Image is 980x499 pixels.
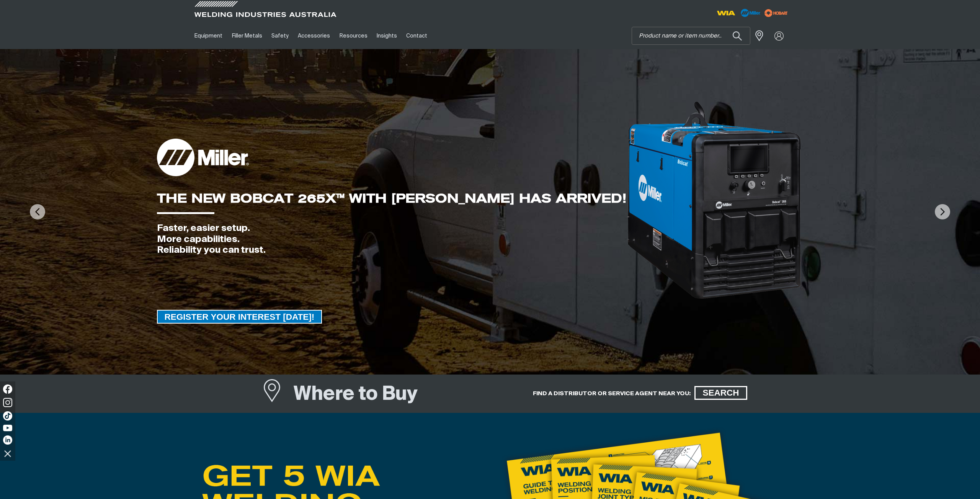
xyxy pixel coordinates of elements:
div: THE NEW BOBCAT 265X™ WITH [PERSON_NAME] HAS ARRIVED! [157,192,626,205]
a: Equipment [190,23,227,49]
h5: FIND A DISTRIBUTOR OR SERVICE AGENT NEAR YOU: [533,390,691,397]
img: TikTok [3,411,12,420]
img: Facebook [3,384,12,394]
h1: Where to Buy [294,382,418,407]
img: hide socials [1,447,14,460]
a: Accessories [293,23,335,49]
span: SEARCH [696,386,746,400]
input: Product name or item number... [632,27,750,44]
a: Filler Metals [227,23,266,49]
a: Insights [372,23,402,49]
div: Faster, easier setup. More capabilities. Reliability you can trust. [157,223,626,256]
a: SEARCH [694,386,747,400]
img: PrevArrow [30,204,45,219]
a: Where to Buy [262,381,294,410]
img: miller [762,7,790,19]
img: NextArrow [935,204,950,219]
a: REGISTER YOUR INTEREST TODAY! [157,310,322,324]
span: REGISTER YOUR INTEREST [DATE]! [158,310,322,324]
img: LinkedIn [3,435,12,445]
a: Safety [267,23,293,49]
a: Resources [335,23,372,49]
a: Contact [402,23,432,49]
img: YouTube [3,425,12,431]
img: Instagram [3,398,12,407]
button: Search products [724,27,750,45]
nav: Main [190,23,640,49]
